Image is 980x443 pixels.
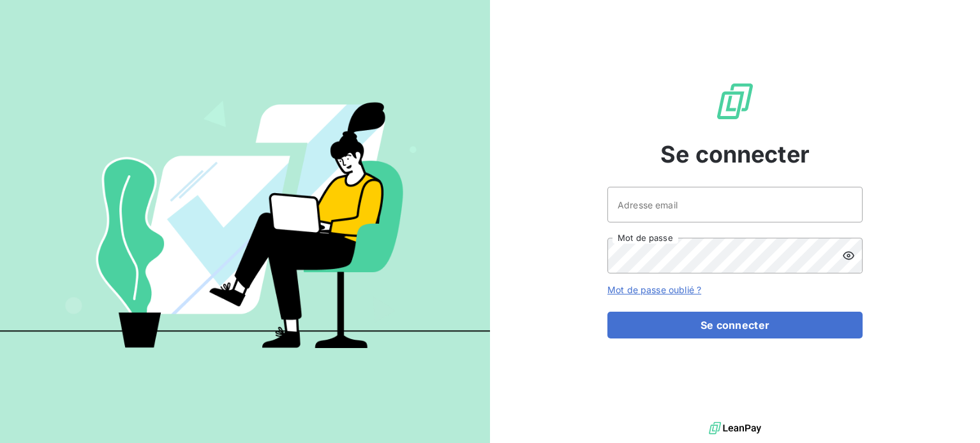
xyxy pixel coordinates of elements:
[607,284,701,295] a: Mot de passe oublié ?
[607,187,863,222] input: placeholder
[709,419,761,438] img: logo
[660,137,810,171] span: Se connecter
[715,81,755,122] img: Logo LeanPay
[607,312,863,338] button: Se connecter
